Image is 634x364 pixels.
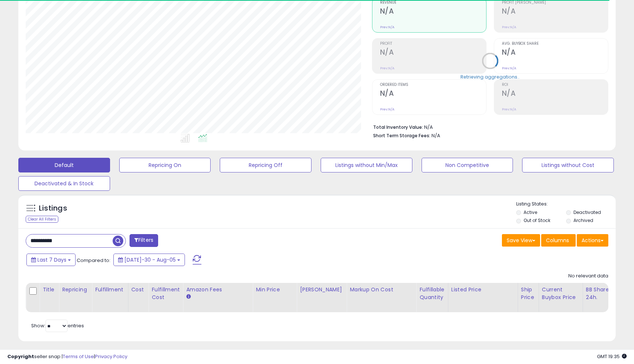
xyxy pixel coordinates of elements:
div: Fulfillment [95,286,125,294]
button: [DATE]-30 - Aug-05 [113,254,185,266]
label: Deactivated [573,209,601,215]
div: Fulfillment Cost [152,286,180,301]
div: Ship Price [521,286,536,301]
div: Markup on Cost [350,286,413,294]
div: Cost [131,286,146,294]
span: 2025-08-13 19:35 GMT [597,353,627,360]
button: Deactivated & In Stock [18,176,110,191]
a: Privacy Policy [95,353,127,360]
h5: Listings [39,203,67,214]
button: Listings without Cost [522,158,614,172]
div: BB Share 24h. [586,286,613,301]
div: Amazon Fees [186,286,249,294]
button: Default [18,158,110,172]
div: Fulfillable Quantity [419,286,445,301]
a: Terms of Use [63,353,94,360]
div: Retrieving aggregations.. [460,73,520,80]
span: Show: entries [31,322,84,329]
label: Active [524,209,537,215]
span: Compared to: [77,257,110,264]
div: Clear All Filters [26,216,58,223]
button: Listings without Min/Max [321,158,412,172]
div: Current Buybox Price [542,286,580,301]
label: Archived [573,217,593,223]
label: Out of Stock [524,217,550,223]
button: Non Competitive [422,158,513,172]
span: Columns [546,237,569,244]
span: Last 7 Days [37,256,66,263]
button: Columns [541,234,576,247]
span: [DATE]-30 - Aug-05 [124,256,176,263]
small: Amazon Fees. [186,294,190,300]
button: Actions [577,234,608,247]
button: Filters [130,234,158,247]
div: Title [43,286,56,294]
div: Listed Price [451,286,515,294]
div: No relevant data [568,273,608,280]
div: Repricing [62,286,89,294]
th: The percentage added to the cost of goods (COGS) that forms the calculator for Min & Max prices. [347,283,416,312]
button: Last 7 Days [26,254,76,266]
p: Listing States: [516,201,615,208]
div: seller snap | | [7,353,127,360]
div: Min Price [256,286,294,294]
button: Repricing On [119,158,211,172]
button: Repricing Off [220,158,311,172]
div: [PERSON_NAME] [300,286,343,294]
button: Save View [502,234,540,247]
strong: Copyright [7,353,34,360]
